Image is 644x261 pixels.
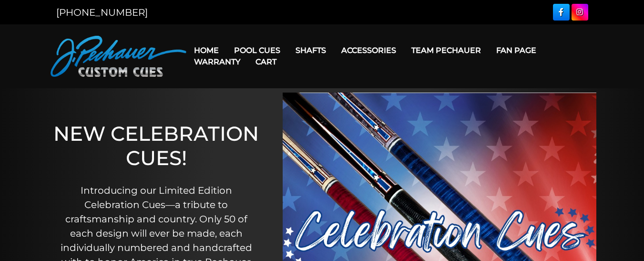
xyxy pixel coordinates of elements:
img: Pechauer Custom Cues [51,36,186,77]
a: Cart [248,50,284,74]
a: Warranty [186,50,248,74]
a: Team Pechauer [404,38,489,63]
a: Shafts [288,38,334,63]
a: Pool Cues [226,38,288,63]
a: Accessories [334,38,404,63]
a: [PHONE_NUMBER] [56,7,148,18]
h1: NEW CELEBRATION CUES! [53,122,259,170]
a: Home [186,38,226,63]
a: Fan Page [489,38,544,63]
